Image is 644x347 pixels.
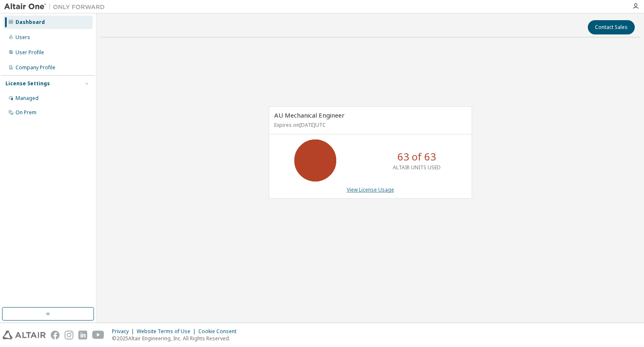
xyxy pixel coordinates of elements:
[347,186,394,193] a: View License Usage
[78,331,87,339] img: linkedin.svg
[16,95,39,102] div: Managed
[4,3,109,11] img: Altair One
[112,335,241,342] p: © 2025 Altair Engineering, Inc. All Rights Reserved.
[65,331,73,339] img: instagram.svg
[274,111,345,119] span: AU Mechanical Engineer
[16,19,45,26] div: Dashboard
[112,328,137,335] div: Privacy
[16,109,36,116] div: On Prem
[588,20,635,34] button: Contact Sales
[5,80,50,87] div: License Settings
[137,328,198,335] div: Website Terms of Use
[16,34,30,41] div: Users
[274,121,465,129] p: Expires on [DATE] UTC
[393,164,441,171] p: ALTAIR UNITS USED
[3,331,46,339] img: altair_logo.svg
[16,49,44,56] div: User Profile
[198,328,241,335] div: Cookie Consent
[92,331,104,339] img: youtube.svg
[397,150,436,164] p: 63 of 63
[51,331,60,339] img: facebook.svg
[16,64,55,71] div: Company Profile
